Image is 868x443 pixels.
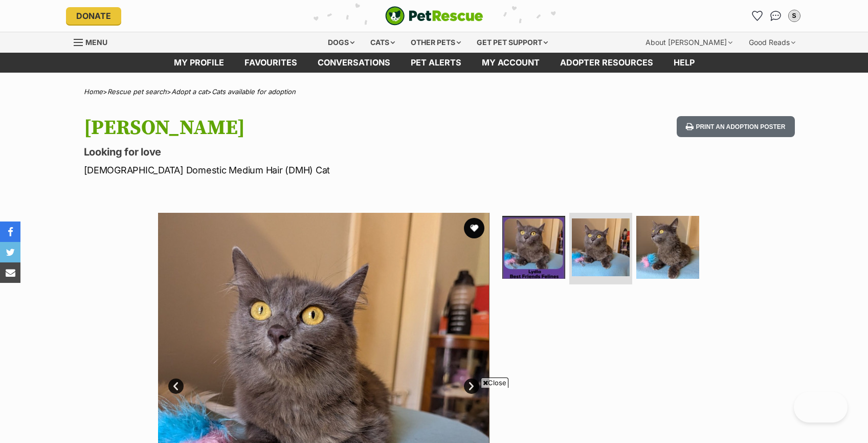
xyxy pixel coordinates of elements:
[663,53,705,73] a: Help
[638,32,740,53] div: About [PERSON_NAME]
[66,7,121,25] a: Donate
[234,53,307,73] a: Favourites
[404,32,468,53] div: Other pets
[212,87,296,96] a: Cats available for adoption
[385,6,483,26] a: PetRescue
[794,392,848,423] iframe: Help Scout Beacon - Open
[171,87,207,96] a: Adopt a cat
[307,53,400,73] a: conversations
[385,6,483,26] img: logo-cat-932fe2b9b8326f06289b0f2fb663e598f794de774fb13d1741a6617ecf9a85b4.svg
[84,163,517,177] p: [DEMOGRAPHIC_DATA] Domestic Medium Hair (DMH) Cat
[786,8,803,24] button: My account
[677,116,794,137] button: Print an adoption poster
[464,379,479,394] a: Next
[470,32,555,53] div: Get pet support
[58,88,810,96] div: > > >
[502,216,565,279] img: Photo of Lydia
[472,53,550,73] a: My account
[74,32,115,51] a: Menu
[749,8,766,24] a: Favourites
[550,53,663,73] a: Adopter resources
[84,87,103,96] a: Home
[789,11,799,21] div: S
[248,392,620,438] iframe: Advertisement
[742,32,803,53] div: Good Reads
[85,38,107,47] span: Menu
[636,216,699,279] img: Photo of Lydia
[481,378,508,388] span: Close
[768,8,784,24] a: Conversations
[363,32,402,53] div: Cats
[168,379,184,394] a: Prev
[749,8,803,24] ul: Account quick links
[321,32,362,53] div: Dogs
[464,218,484,238] button: favourite
[107,87,167,96] a: Rescue pet search
[770,11,781,21] img: chat-41dd97257d64d25036548639549fe6c8038ab92f7586957e7f3b1b290dea8141.svg
[400,53,472,73] a: Pet alerts
[84,116,517,140] h1: [PERSON_NAME]
[84,145,517,159] p: Looking for love
[164,53,234,73] a: My profile
[572,218,630,276] img: Photo of Lydia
